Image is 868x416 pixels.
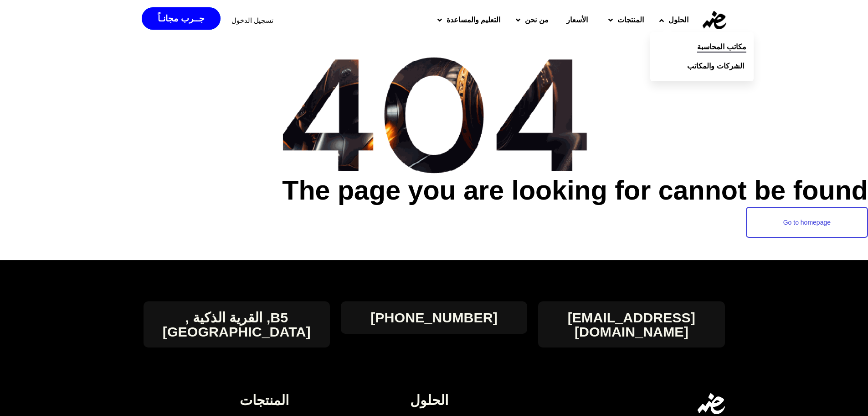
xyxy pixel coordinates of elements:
a: من نحن [507,8,555,32]
span: التعليم والمساعدة [447,15,500,26]
span: الشركات والمكاتب [687,61,744,72]
img: eDariba [698,393,725,414]
a: الحلول [650,8,695,32]
span: الأسعار [566,15,588,26]
a: [PHONE_NUMBER] [370,311,498,324]
a: الشركات والمكاتب [650,57,754,76]
a: Go to homepage [746,207,868,238]
span: Go to homepage [783,219,831,226]
a: [EMAIL_ADDRESS][DOMAIN_NAME] [538,311,724,338]
a: جــرب مجانـاً [142,7,220,30]
span: جــرب مجانـاً [158,14,204,23]
a: الأسعار [555,8,599,32]
a: التعليم والمساعدة [428,8,507,32]
span: المنتجات [617,15,644,26]
h4: الحلول [303,393,448,407]
span: الحلول [668,15,688,26]
img: eDariba [703,11,726,29]
a: تسجيل الدخول [231,17,273,24]
span: مكاتب المحاسبة [697,42,746,53]
a: مكاتب المحاسبة [650,37,754,57]
h4: B5, القرية الذكية , [GEOGRAPHIC_DATA] [144,311,330,338]
span: من نحن [525,15,548,26]
h4: المنتجات [144,393,289,407]
a: المنتجات [599,8,650,32]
